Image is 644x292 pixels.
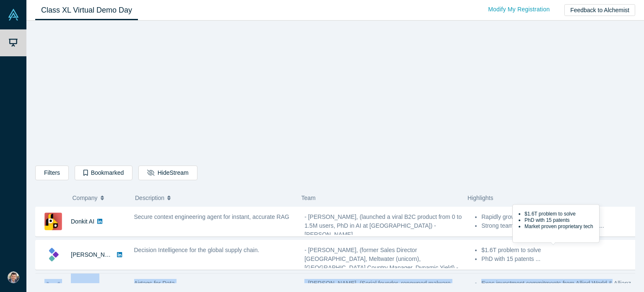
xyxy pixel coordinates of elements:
[71,251,119,258] a: [PERSON_NAME]
[135,189,293,207] button: Description
[134,280,175,287] span: Airtags for Data
[304,213,462,238] span: - [PERSON_NAME], (launched a viral B2C product from 0 to 1.5M users, PhD in AI at [GEOGRAPHIC_DAT...
[44,246,62,263] img: Kimaru AI's Logo
[481,255,636,263] li: PhD with 15 patents ...
[218,27,452,159] iframe: Alchemist Class XL Demo Day: Vault
[75,166,132,180] button: Bookmarked
[467,195,493,201] span: Highlights
[479,2,558,17] a: Modify My Registration
[73,189,127,207] button: Company
[35,166,69,180] button: Filters
[481,246,636,255] li: $1.6T problem to solve
[134,247,260,253] span: Decision Intelligence for the global supply chain.
[564,4,635,16] button: Feedback to Alchemist
[304,247,458,280] span: - [PERSON_NAME], (former Sales Director [GEOGRAPHIC_DATA], Meltwater (unicorn), [GEOGRAPHIC_DATA]...
[73,189,98,207] span: Company
[44,213,62,230] img: Donkit AI's Logo
[481,213,636,221] li: Rapidly growing $60B hidden market;
[8,271,19,283] img: Jack Meeks's Account
[138,166,197,180] button: HideStream
[134,213,289,220] span: Secure context engineering agent for instant, accurate RAG
[135,189,164,207] span: Description
[8,9,19,21] img: Alchemist Vault Logo
[35,0,138,20] a: Class XL Virtual Demo Day
[481,221,636,230] li: Strong team of AI PhDs with multiple patents ...
[481,279,636,288] li: Exec investment commitments from Allied World & Allianz
[71,218,94,225] a: Donkit AI
[301,195,316,201] span: Team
